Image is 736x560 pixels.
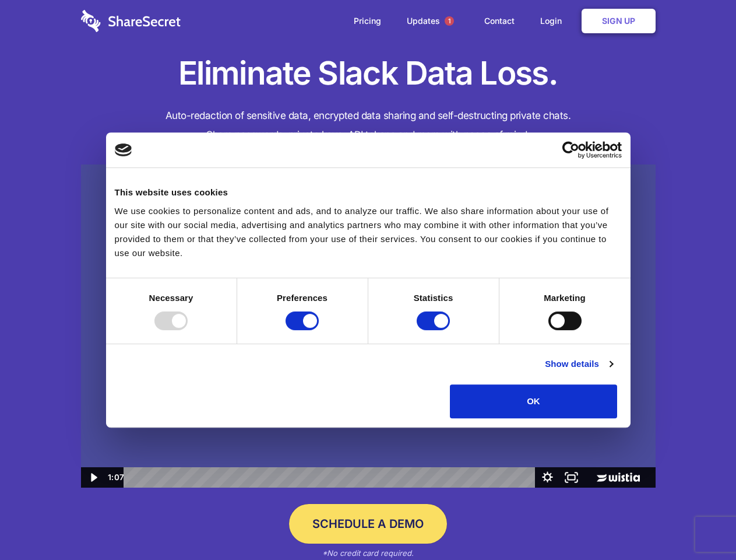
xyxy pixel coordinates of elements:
a: Login [529,3,579,39]
em: *No credit card required. [322,548,414,558]
h1: Eliminate Slack Data Loss. [81,52,656,94]
strong: Statistics [414,293,453,303]
strong: Marketing [544,293,586,303]
a: Wistia Logo -- Learn More [583,467,655,488]
div: This website uses cookies [115,185,622,199]
div: We use cookies to personalize content and ads, and to analyze our traffic. We also share informat... [115,204,622,260]
button: Play Video [81,467,105,488]
a: Schedule a Demo [289,504,447,544]
button: OK [450,384,617,418]
button: Show settings menu [536,467,559,488]
a: Show details [545,357,612,371]
img: logo [115,143,132,156]
a: Usercentrics Cookiebot - opens in a new window [520,141,622,159]
a: Contact [473,3,526,39]
img: Sharesecret [81,164,656,488]
img: logo-wordmark-white-trans-d4663122ce5f474addd5e946df7df03e33cb6a1c49d2221995e7729f52c070b2.svg [81,10,181,32]
span: 1 [445,16,454,26]
h4: Auto-redaction of sensitive data, encrypted data sharing and self-destructing private chats. Shar... [81,106,656,145]
div: Playbar [133,467,530,488]
strong: Preferences [277,293,327,303]
a: Sign Up [582,9,656,33]
a: Pricing [342,3,393,39]
strong: Necessary [149,293,193,303]
button: Fullscreen [559,467,583,488]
